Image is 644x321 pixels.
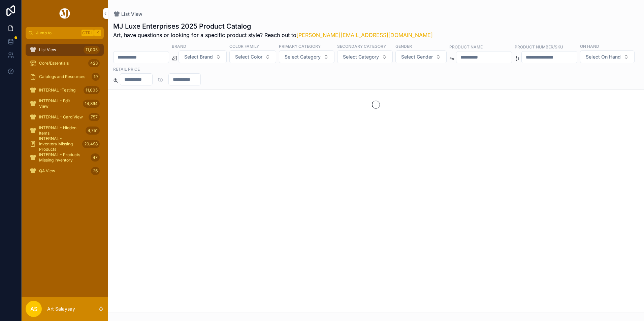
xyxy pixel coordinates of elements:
span: Art, have questions or looking for a specific product style? Reach out to [113,31,433,39]
span: Catalogs and Resources [39,74,85,79]
span: INTERNAL - Inventory Missing Products [39,136,79,152]
p: Art Salaysay [47,306,75,312]
label: Gender [395,43,412,49]
div: 20,498 [82,140,100,148]
span: List View [121,11,142,17]
span: Core/Essentials [39,61,69,66]
img: App logo [58,8,71,19]
p: to [158,75,163,83]
a: Core/Essentials423 [26,57,104,69]
a: INTERNAL - Hidden Items4,751 [26,124,104,137]
label: Retail Price [113,66,140,72]
span: List View [39,47,56,52]
span: INTERNAL - Edit View [39,98,80,109]
a: INTERNAL - Edit View14,894 [26,98,104,110]
label: Color Family [229,43,259,49]
a: INTERNAL - Card View757 [26,111,104,123]
label: Primary Category [279,43,321,49]
div: 26 [91,167,100,175]
label: Product Number/SKU [515,44,563,50]
span: Select Brand [184,53,213,60]
a: INTERNAL - Inventory Missing Products20,498 [26,138,104,150]
span: INTERNAL - Products Missing Inventory [39,152,88,163]
span: Ctrl [82,30,94,36]
a: QA View26 [26,165,104,177]
span: INTERNAL - Hidden Items [39,125,83,136]
a: [PERSON_NAME][EMAIL_ADDRESS][DOMAIN_NAME] [296,32,433,38]
button: Jump to...CtrlK [26,27,104,39]
div: 757 [89,113,100,121]
span: Select Category [285,53,321,60]
label: Secondary Category [337,43,386,49]
span: Select Category [343,53,379,60]
span: Jump to... [36,30,79,36]
div: 47 [91,153,100,162]
label: Brand [172,43,186,49]
div: 4,751 [86,127,100,135]
h1: MJ Luxe Enterprises 2025 Product Catalog [113,22,433,31]
div: scrollable content [22,39,108,186]
button: Select Button [229,50,276,63]
a: List View [113,11,142,17]
div: 19 [92,73,100,81]
label: On Hand [580,43,599,49]
a: Catalogs and Resources19 [26,71,104,83]
button: Select Button [580,50,635,63]
button: Select Button [337,50,393,63]
div: 14,894 [83,100,100,108]
a: INTERNAL -Testing11,005 [26,84,104,96]
span: INTERNAL - Card View [39,114,83,120]
div: 423 [88,59,100,67]
a: INTERNAL - Products Missing Inventory47 [26,151,104,164]
button: Select Button [179,50,227,63]
div: 11,005 [84,46,100,54]
div: 11,005 [84,86,100,94]
span: Select Gender [401,53,433,60]
span: Select Color [235,53,262,60]
button: Select Button [279,50,334,63]
span: INTERNAL -Testing [39,87,75,93]
span: QA View [39,168,55,174]
span: AS [30,305,37,313]
label: Product Name [449,44,483,50]
button: Select Button [395,50,447,63]
a: List View11,005 [26,44,104,56]
span: Select On Hand [586,53,621,60]
span: K [95,30,100,36]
